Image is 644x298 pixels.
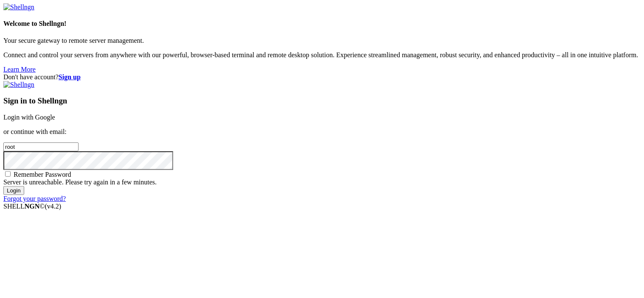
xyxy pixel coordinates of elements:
[45,203,62,210] span: 4.2.0
[3,203,61,210] span: SHELL ©
[3,186,24,195] input: Login
[14,171,71,178] span: Remember Password
[3,195,66,202] a: Forgot your password?
[3,128,641,136] p: or continue with email:
[3,20,641,28] h4: Welcome to Shellngn!
[3,73,641,81] div: Don't have account?
[5,171,11,177] input: Remember Password
[3,178,641,186] div: Server is unreachable. Please try again in a few minutes.
[3,37,641,45] p: Your secure gateway to remote server management.
[3,3,34,11] img: Shellngn
[3,114,55,121] a: Login with Google
[3,96,641,106] h3: Sign in to Shellngn
[3,51,641,59] p: Connect and control your servers from anywhere with our powerful, browser-based terminal and remo...
[25,203,40,210] b: NGN
[3,66,36,73] a: Learn More
[3,81,34,89] img: Shellngn
[3,142,79,151] input: Email address
[59,73,81,81] a: Sign up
